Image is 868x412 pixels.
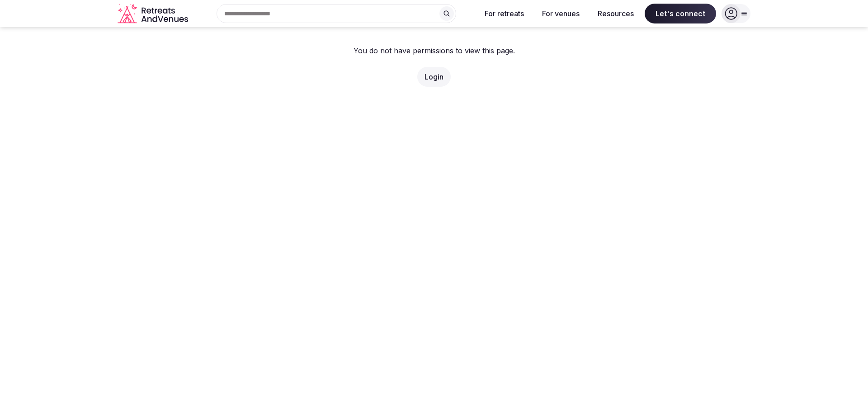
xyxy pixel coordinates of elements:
button: Resources [590,4,641,23]
p: You do not have permissions to view this page. [354,45,515,56]
button: For retreats [477,4,531,23]
button: For venues [535,4,587,23]
span: Let's connect [645,4,716,23]
svg: Retreats and Venues company logo [118,4,190,24]
a: Login [425,72,443,81]
a: Visit the homepage [118,4,190,24]
button: Login [417,67,451,87]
